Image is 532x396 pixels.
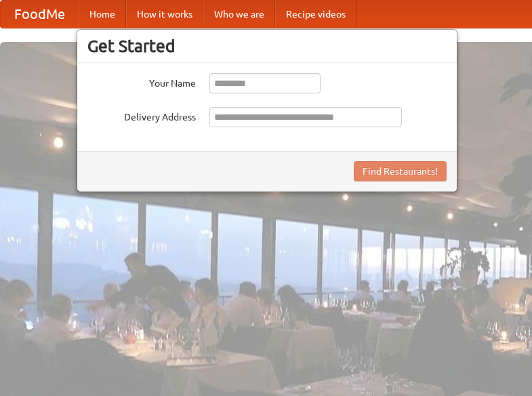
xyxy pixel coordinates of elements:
[354,161,447,181] button: Find Restaurants!
[87,107,196,124] label: Delivery Address
[126,1,203,28] a: How it works
[79,1,126,28] a: Home
[203,1,275,28] a: Who we are
[87,36,447,56] h3: Get Started
[87,73,196,90] label: Your Name
[275,1,356,28] a: Recipe videos
[1,1,79,28] a: FoodMe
